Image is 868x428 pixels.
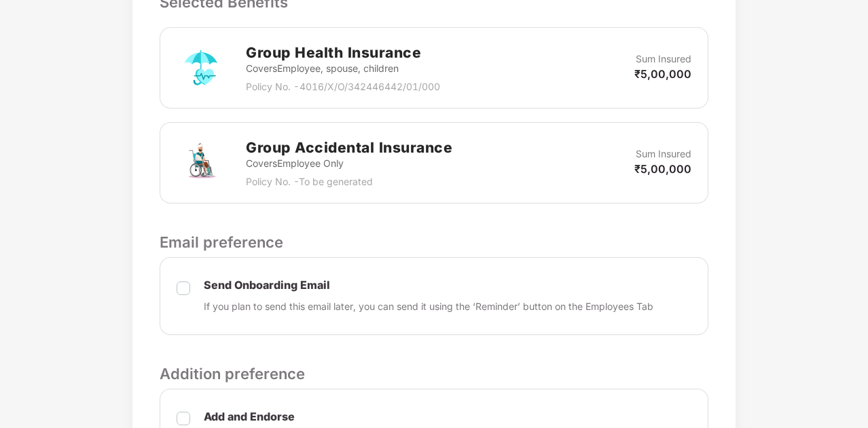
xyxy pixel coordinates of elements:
[246,79,440,94] p: Policy No. - 4016/X/O/342446442/01/000
[204,410,668,424] p: Add and Endorse
[246,61,440,76] p: Covers Employee, spouse, children
[160,362,708,385] p: Addition preference
[246,156,452,171] p: Covers Employee Only
[634,161,691,176] p: ₹5,00,000
[204,299,653,314] p: If you plan to send this email later, you can send it using the ‘Reminder’ button on the Employee...
[636,52,691,66] p: Sum Insured
[636,147,691,161] p: Sum Insured
[177,43,225,92] img: svg+xml;base64,PHN2ZyB4bWxucz0iaHR0cDovL3d3dy53My5vcmcvMjAwMC9zdmciIHdpZHRoPSI3MiIgaGVpZ2h0PSI3Mi...
[246,41,440,64] h2: Group Health Insurance
[634,66,691,81] p: ₹5,00,000
[177,138,225,187] img: svg+xml;base64,PHN2ZyB4bWxucz0iaHR0cDovL3d3dy53My5vcmcvMjAwMC9zdmciIHdpZHRoPSI3MiIgaGVpZ2h0PSI3Mi...
[246,136,452,159] h2: Group Accidental Insurance
[204,278,653,292] p: Send Onboarding Email
[160,231,708,254] p: Email preference
[246,174,452,189] p: Policy No. - To be generated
